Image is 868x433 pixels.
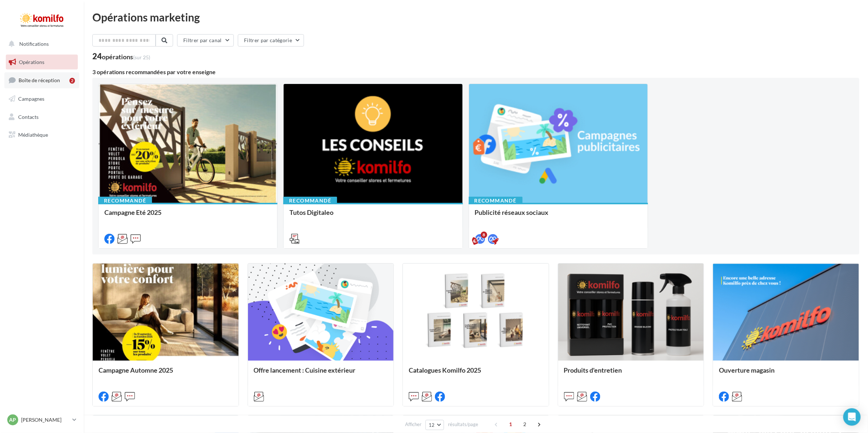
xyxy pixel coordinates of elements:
button: 12 [425,420,444,430]
button: Filtrer par catégorie [238,34,304,47]
button: Notifications [4,36,76,52]
div: 2 [69,78,75,84]
span: 1 [505,418,517,430]
a: Boîte de réception2 [4,72,79,88]
div: Offre lancement : Cuisine extérieur [254,366,388,381]
span: Opérations [19,59,44,65]
div: Campagne Eté 2025 [104,209,271,223]
a: Contacts [4,109,79,125]
div: Recommandé [469,197,523,205]
div: Ouverture magasin [719,366,853,381]
div: Produits d'entretien [564,366,698,381]
a: Campagnes [4,91,79,107]
span: Boîte de réception [19,77,60,83]
a: AP [PERSON_NAME] [6,413,78,427]
span: Afficher [405,421,421,428]
span: AP [9,416,16,424]
span: (sur 25) [133,54,150,60]
div: Tutos Digitaleo [289,209,456,223]
div: opérations [102,53,150,60]
span: résultats/page [448,421,478,428]
div: 3 opérations recommandées par votre enseigne [92,69,859,75]
span: Médiathèque [18,132,48,138]
div: Open Intercom Messenger [843,408,861,426]
a: Opérations [4,55,79,70]
a: Médiathèque [4,127,79,143]
span: 12 [429,422,435,428]
span: Contacts [18,113,39,120]
button: Filtrer par canal [177,34,234,47]
span: Campagnes [18,96,44,102]
div: Recommandé [98,197,152,205]
div: Recommandé [283,197,337,205]
div: Publicité réseaux sociaux [475,209,642,223]
div: Campagne Automne 2025 [99,366,233,381]
p: [PERSON_NAME] [21,416,69,424]
span: Notifications [19,41,49,47]
div: 8 [481,232,487,238]
span: 2 [519,418,531,430]
div: Catalogues Komilfo 2025 [409,366,543,381]
div: Opérations marketing [92,12,859,23]
div: 24 [92,52,150,60]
